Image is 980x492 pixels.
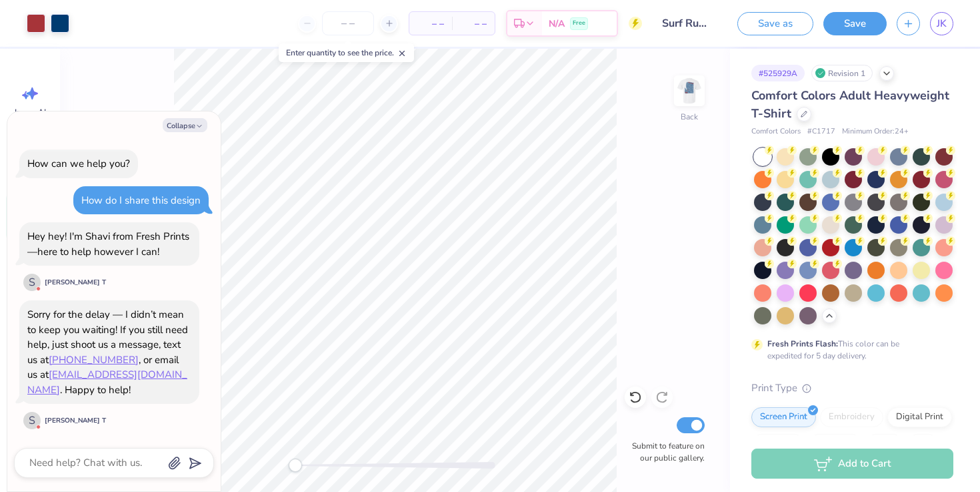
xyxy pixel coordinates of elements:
[767,338,838,349] strong: Fresh Prints Flash:
[887,407,952,427] div: Digital Print
[549,17,565,31] span: N/A
[823,12,887,35] button: Save
[930,12,953,35] a: JK
[45,416,106,426] div: [PERSON_NAME] T
[27,157,130,170] div: How can we help you?
[81,194,201,207] div: How do I share this design
[809,434,862,454] div: Transfers
[751,434,805,454] div: Applique
[23,274,41,291] div: S
[27,230,189,258] div: Hey hey! I'm Shavi from Fresh Prints—here to help however I can!
[279,43,414,62] div: Enter quantity to see the price.
[842,126,909,138] span: Minimum Order: 24 +
[49,353,139,366] a: [PHONE_NUMBER]
[460,17,487,31] span: – –
[676,77,703,104] img: Back
[866,434,903,454] div: Vinyl
[811,65,873,81] div: Revision 1
[23,412,41,429] div: S
[27,368,187,397] a: [EMAIL_ADDRESS][DOMAIN_NAME]
[27,308,188,366] div: Sorry for the delay — I didn’t mean to keep you waiting! If you still need help, just shoot us a ...
[573,19,585,28] span: Free
[652,10,717,37] input: Untitled Design
[751,381,953,396] div: Print Type
[737,12,813,35] button: Save as
[751,126,801,138] span: Comfort Colors
[15,107,46,117] span: Image AI
[820,407,883,427] div: Embroidery
[751,87,949,121] span: Comfort Colors Adult Heavyweight T-Shirt
[60,383,131,397] div: . Happy to help!
[937,16,947,31] span: JK
[751,65,805,81] div: # 525929A
[681,111,698,123] div: Back
[807,126,835,138] span: # C1717
[322,11,374,35] input: – –
[163,118,207,132] button: Collapse
[907,434,939,454] div: Foil
[767,338,931,362] div: This color can be expedited for 5 day delivery.
[417,17,444,31] span: – –
[751,407,816,427] div: Screen Print
[289,459,302,472] div: Accessibility label
[45,278,106,288] div: [PERSON_NAME] T
[625,440,705,464] label: Submit to feature on our public gallery.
